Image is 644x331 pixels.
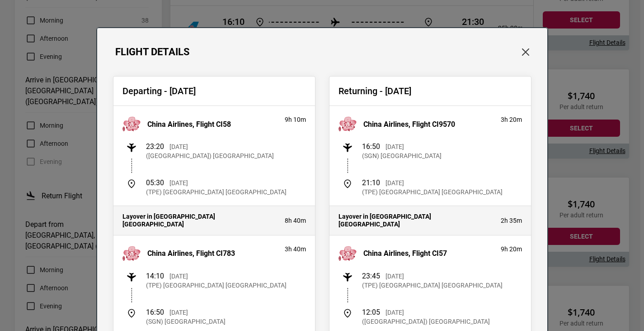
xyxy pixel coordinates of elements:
p: [DATE] [385,142,404,151]
p: 9h 10m [285,115,306,124]
p: (TPE) [GEOGRAPHIC_DATA] [GEOGRAPHIC_DATA] [146,187,287,197]
p: (SGN) [GEOGRAPHIC_DATA] [146,317,226,326]
p: [DATE] [385,308,404,317]
p: ([GEOGRAPHIC_DATA]) [GEOGRAPHIC_DATA] [362,317,490,326]
p: [DATE] [169,272,188,281]
p: (TPE) [GEOGRAPHIC_DATA] [GEOGRAPHIC_DATA] [362,281,503,290]
p: [DATE] [169,178,188,187]
p: (TPE) [GEOGRAPHIC_DATA] [GEOGRAPHIC_DATA] [362,187,503,197]
h4: Layover in [GEOGRAPHIC_DATA] [GEOGRAPHIC_DATA] [338,213,492,228]
p: (TPE) [GEOGRAPHIC_DATA] [GEOGRAPHIC_DATA] [146,281,287,290]
p: [DATE] [169,142,188,151]
img: China Airlines [122,245,141,263]
p: [DATE] [385,178,404,187]
h4: Layover in [GEOGRAPHIC_DATA] [GEOGRAPHIC_DATA] [122,213,276,228]
span: 16:50 [146,308,164,317]
h3: China Airlines, Flight CI57 [363,249,447,258]
p: (SGN) [GEOGRAPHIC_DATA] [362,151,442,160]
span: 16:50 [362,142,380,151]
p: [DATE] [385,272,404,281]
h3: China Airlines, Flight CI58 [147,120,231,129]
h3: China Airlines, Flight CI783 [147,249,235,258]
img: China Airlines [122,115,141,133]
p: 2h 35m [501,216,522,225]
span: 14:10 [146,272,164,280]
span: 21:10 [362,178,380,187]
h1: Flight Details [115,46,190,58]
img: China Airlines [338,245,357,263]
h3: China Airlines, Flight CI9570 [363,120,455,129]
img: China Airlines [338,115,357,133]
h2: Returning - [DATE] [338,86,522,96]
p: 3h 20m [501,115,522,124]
h2: Departing - [DATE] [122,86,306,96]
span: 23:45 [362,272,380,280]
p: ([GEOGRAPHIC_DATA]) [GEOGRAPHIC_DATA] [146,151,274,160]
p: 9h 20m [501,245,522,254]
p: 3h 40m [285,245,306,254]
p: 8h 40m [285,216,306,225]
button: Close [520,46,531,58]
span: 12:05 [362,308,380,317]
span: 23:20 [146,142,164,151]
span: 05:30 [146,178,164,187]
p: [DATE] [169,308,188,317]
